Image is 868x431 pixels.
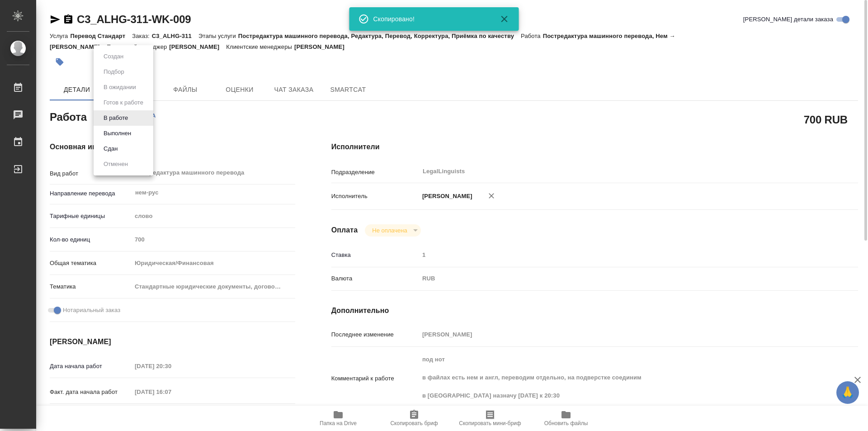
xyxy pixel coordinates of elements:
button: Создан [101,52,126,62]
button: Подбор [101,67,127,77]
button: Готов к работе [101,98,146,108]
button: Отменен [101,159,131,169]
button: Сдан [101,144,120,154]
button: Закрыть [494,14,515,24]
button: Выполнен [101,128,134,138]
div: Скопировано! [373,14,486,24]
button: В ожидании [101,82,139,92]
button: В работе [101,113,131,123]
